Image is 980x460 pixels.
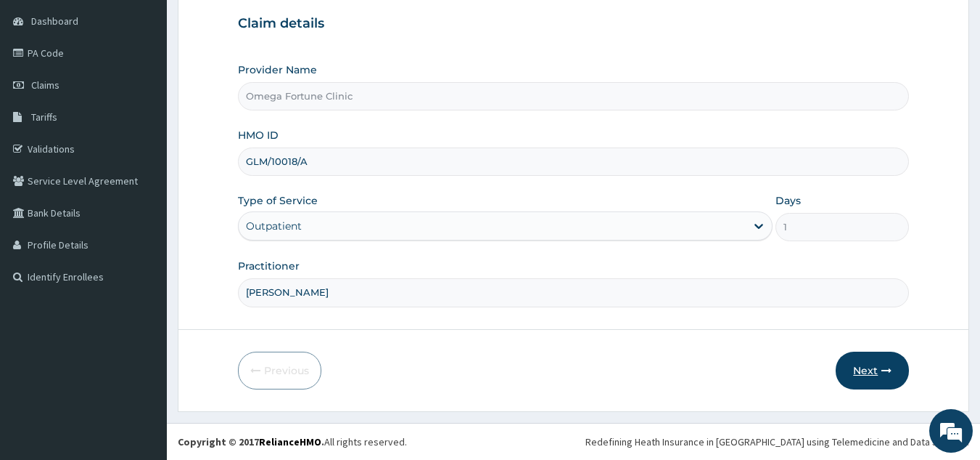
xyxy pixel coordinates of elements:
[775,193,801,208] label: Days
[259,435,321,448] a: RelianceHMO
[27,73,59,109] img: d_794563401_company_1708531726252_794563401
[238,16,910,32] h3: Claim details
[238,352,321,390] button: Previous
[7,306,276,357] textarea: Type your message and hit 'Enter'
[238,128,279,142] label: HMO ID
[31,15,78,28] span: Dashboard
[238,278,910,307] input: Enter Name
[238,259,300,273] label: Practitioner
[31,78,59,92] span: Claims
[836,352,909,390] button: Next
[246,219,302,233] div: Outpatient
[238,148,910,176] input: Enter HMO ID
[31,110,57,124] span: Tariffs
[75,81,244,100] div: Chat with us now
[167,423,980,460] footer: All rights reserved.
[238,7,273,42] div: Minimize live chat window
[178,435,324,448] strong: Copyright © 2017 .
[238,62,317,77] label: Provider Name
[238,193,318,208] label: Type of Service
[585,435,969,449] div: Redefining Heath Insurance in [GEOGRAPHIC_DATA] using Telemedicine and Data Science!
[84,137,200,284] span: We're online!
